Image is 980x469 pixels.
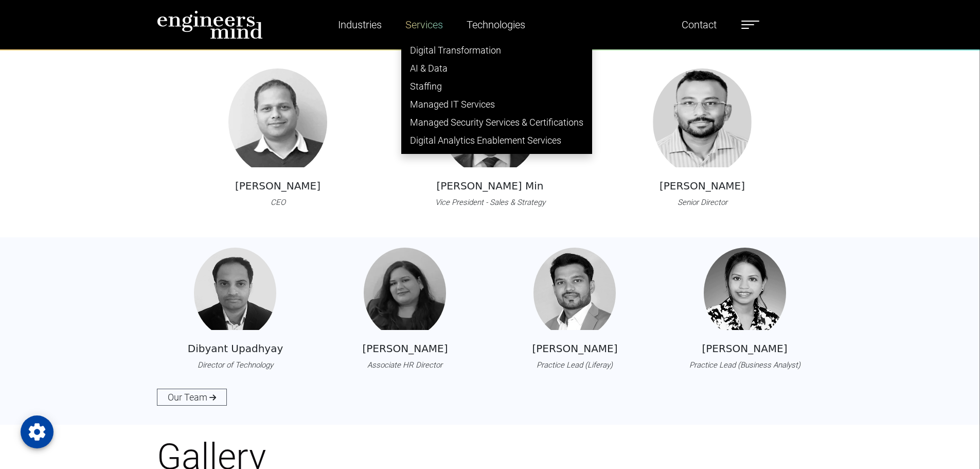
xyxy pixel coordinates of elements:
h5: [PERSON_NAME] Min [437,180,544,192]
i: Associate HR Director [367,360,442,370]
a: AI & Data [402,59,592,77]
a: Staffing [402,77,592,95]
i: Practice Lead (Liferay) [537,360,613,370]
a: Technologies [462,13,529,37]
h5: [PERSON_NAME] [362,342,448,355]
i: CEO [271,198,286,207]
i: Vice President - Sales & Strategy [435,198,545,207]
i: Senior Director [678,198,727,207]
i: Director of Technology [198,360,273,370]
h5: [PERSON_NAME] [532,342,617,355]
h5: [PERSON_NAME] [660,180,745,192]
a: Managed IT Services [402,95,592,113]
a: Digital Analytics Enablement Services [402,131,592,149]
img: logo [157,10,263,39]
a: Digital Transformation [402,41,592,59]
a: Contact [678,13,721,37]
ul: Industries [401,37,592,154]
a: Industries [334,13,386,37]
i: Practice Lead (Business Analyst) [689,360,800,370]
h5: [PERSON_NAME] [235,180,320,192]
h5: [PERSON_NAME] [702,342,787,355]
a: Our Team [157,389,227,406]
a: Services [401,13,447,37]
a: Managed Security Services & Certifications [402,113,592,131]
h5: Dibyant Upadhyay [188,342,283,355]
